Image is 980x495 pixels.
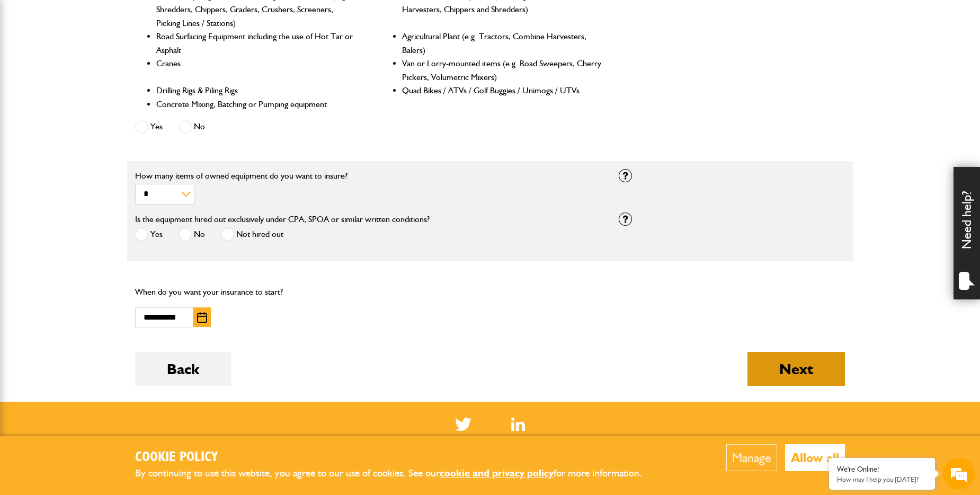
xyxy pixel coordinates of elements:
input: Enter your email address [14,129,193,153]
label: No [179,228,205,241]
button: Back [135,352,231,386]
li: Cranes [156,57,357,84]
button: Allow all [785,444,845,471]
button: Next [747,352,845,386]
li: Van or Lorry-mounted items (e.g. Road Sweepers, Cherry Pickers, Volumetric Mixers) [402,57,603,84]
p: When do you want your insurance to start? [135,285,361,299]
img: Linked In [511,418,525,431]
label: No [179,120,205,134]
li: Agricultural Plant (e.g. Tractors, Combine Harvesters, Balers) [402,30,603,57]
label: Is the equipment hired out exclusively under CPA, SPOA or similar written conditions? [135,215,430,224]
li: Road Surfacing Equipment including the use of Hot Tar or Asphalt [156,30,357,57]
button: Manage [726,444,777,471]
li: Drilling Rigs & Piling Rigs [156,84,357,98]
div: Need help? [954,167,980,299]
a: LinkedIn [511,418,525,431]
h2: Cookie Policy [135,449,660,466]
img: Twitter [455,418,471,431]
div: Chat with us now [55,59,178,73]
label: Not hired out [221,228,283,241]
p: How may I help you today? [837,475,927,483]
textarea: Type your message and hit 'Enter' [14,192,193,317]
img: Choose date [197,312,207,323]
em: Start Chat [144,326,192,341]
input: Enter your phone number [14,161,193,184]
div: We're Online! [837,465,927,474]
a: cookie and privacy policy [440,467,554,479]
img: d_20077148190_company_1631870298795_20077148190 [18,59,44,74]
p: By continuing to use this website, you agree to our use of cookies. See our for more information. [135,465,660,482]
li: Concrete Mixing, Batching or Pumping equipment [156,98,357,111]
label: Yes [135,120,163,134]
input: Enter your last name [14,98,193,121]
label: Yes [135,228,163,241]
div: Minimize live chat window [174,5,199,31]
label: How many items of owned equipment do you want to insure? [135,172,603,180]
li: Quad Bikes / ATVs / Golf Buggies / Unimogs / UTVs [402,84,603,98]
